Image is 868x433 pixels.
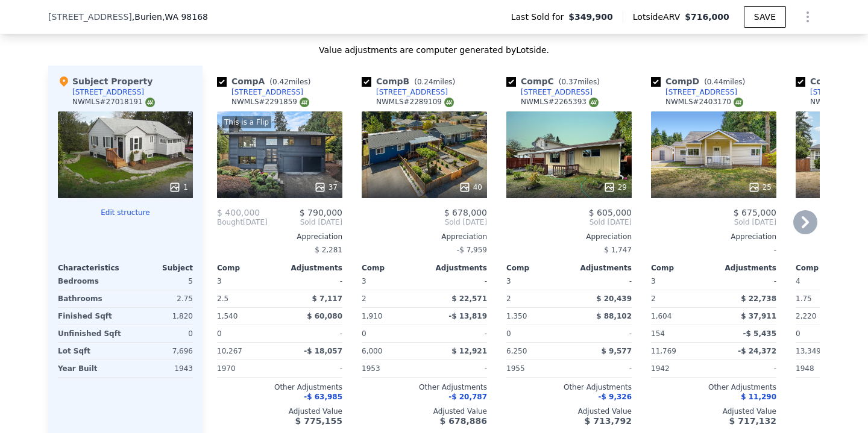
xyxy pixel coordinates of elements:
span: 3 [362,277,366,285]
span: 0.37 [561,78,577,86]
div: Adjustments [424,263,487,273]
span: -$ 13,819 [448,312,487,320]
img: NWMLS Logo [444,98,454,107]
span: 0.24 [417,78,433,86]
div: - [427,325,487,342]
div: 2.75 [128,290,193,307]
div: - [716,360,776,377]
span: 6,000 [362,347,382,355]
span: $ 675,000 [734,208,776,217]
span: 6,250 [506,347,527,355]
div: This is a Flip [222,116,271,128]
span: $ 790,000 [300,208,342,217]
div: Adjusted Value [362,407,487,416]
span: Sold [DATE] [268,217,342,227]
span: -$ 5,435 [743,329,776,338]
span: $ 2,281 [315,246,342,254]
div: Subject Property [58,75,153,87]
span: Sold [DATE] [651,217,776,227]
span: -$ 63,985 [304,393,342,401]
span: 4 [796,277,800,285]
span: $ 11,290 [741,393,776,401]
span: 13,349 [796,347,821,355]
span: $ 605,000 [589,208,632,217]
span: -$ 20,787 [448,393,487,401]
a: [STREET_ADDRESS] [362,87,448,97]
span: $ 37,911 [741,312,776,320]
div: Other Adjustments [217,382,342,392]
span: 0 [796,329,800,338]
div: - [651,241,776,258]
span: $ 678,886 [440,416,487,426]
span: Lotside ARV [633,11,685,23]
span: $ 20,439 [596,294,632,303]
div: Adjusted Value [217,407,342,416]
div: Appreciation [651,232,776,241]
span: $ 7,117 [312,294,342,303]
span: Last Sold for [511,11,569,23]
a: [STREET_ADDRESS] [506,87,593,97]
span: ( miles) [554,78,605,86]
span: $ 400,000 [217,208,260,217]
span: -$ 24,372 [738,347,776,355]
div: Comp A [217,75,315,87]
div: Comp C [506,75,605,87]
div: Finished Sqft [58,308,123,325]
div: [STREET_ADDRESS] [376,87,448,97]
div: [STREET_ADDRESS] [521,87,593,97]
div: 1 [169,181,188,193]
div: 5 [128,273,193,290]
button: Show Options [796,5,820,29]
span: $ 60,080 [307,312,342,320]
div: 2.5 [217,290,277,307]
div: NWMLS # 2289109 [376,97,454,107]
span: , WA 98168 [162,12,208,22]
div: - [571,360,632,377]
span: 0 [362,329,366,338]
div: 40 [459,181,482,193]
a: [STREET_ADDRESS] [651,87,737,97]
span: 3 [217,277,222,285]
span: -$ 9,326 [599,393,632,401]
div: - [282,273,342,290]
div: Characteristics [58,263,125,273]
span: 11,769 [651,347,676,355]
span: $ 88,102 [596,312,632,320]
a: [STREET_ADDRESS] [217,87,303,97]
span: $ 717,132 [729,416,776,426]
img: NWMLS Logo [300,98,309,107]
button: Edit structure [58,208,193,217]
div: Adjustments [714,263,776,273]
div: Appreciation [217,232,342,241]
div: Appreciation [362,232,487,241]
div: - [716,273,776,290]
div: - [571,325,632,342]
div: Bedrooms [58,273,123,290]
div: Other Adjustments [651,382,776,392]
div: - [571,273,632,290]
div: Adjustments [280,263,342,273]
div: Comp [217,263,280,273]
div: [STREET_ADDRESS] [72,87,144,97]
div: Subject [125,263,193,273]
span: [STREET_ADDRESS] [48,11,132,23]
span: ( miles) [409,78,460,86]
div: - [427,273,487,290]
div: 1942 [651,360,711,377]
span: $ 678,000 [444,208,487,217]
div: Comp [796,263,858,273]
div: 1955 [506,360,567,377]
div: 1.75 [796,290,856,307]
div: Other Adjustments [362,382,487,392]
span: -$ 7,959 [457,246,487,254]
div: 0 [128,325,193,342]
span: $ 713,792 [585,416,632,426]
div: Adjusted Value [651,407,776,416]
span: 3 [651,277,656,285]
div: [DATE] [217,217,268,227]
span: 1,540 [217,312,237,320]
div: 7,696 [128,343,193,360]
span: Sold [DATE] [506,217,632,227]
div: Appreciation [506,232,632,241]
div: Comp D [651,75,750,87]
